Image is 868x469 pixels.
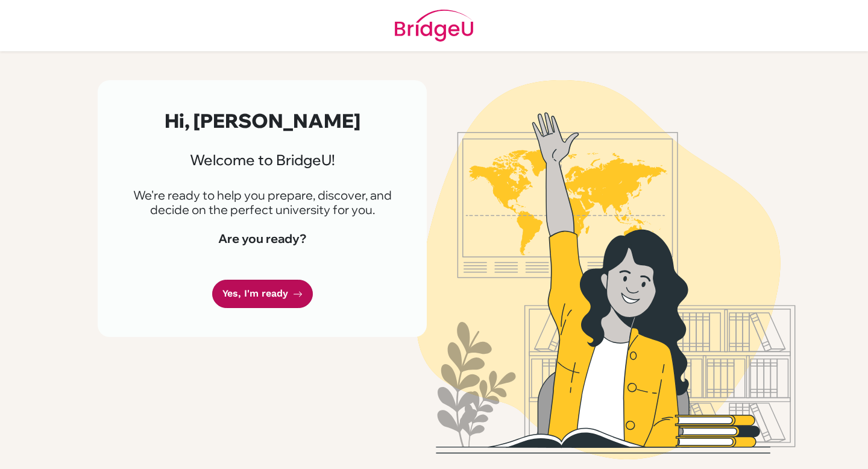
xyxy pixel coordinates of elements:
[127,151,398,169] h3: Welcome to BridgeU!
[212,280,313,308] a: Yes, I'm ready
[127,188,398,217] p: We're ready to help you prepare, discover, and decide on the perfect university for you.
[127,109,398,132] h2: Hi, [PERSON_NAME]
[127,231,398,246] h4: Are you ready?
